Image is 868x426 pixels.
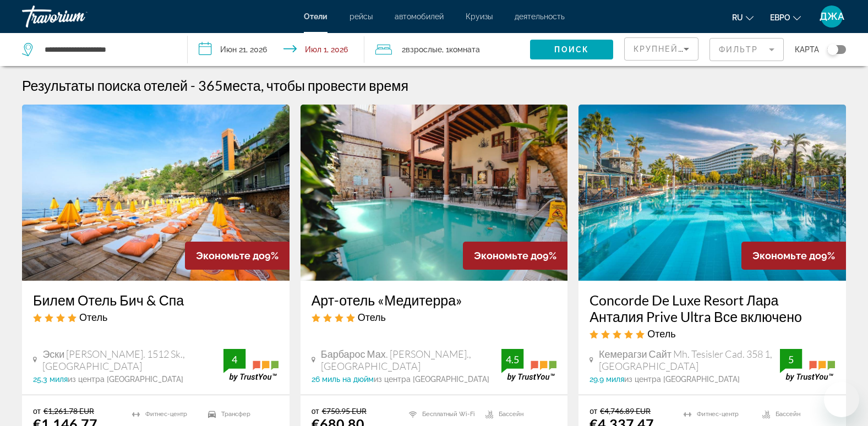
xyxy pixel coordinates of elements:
span: Кемерагзи Сайт Mh. Tesisler Cad. 358 1, [GEOGRAPHIC_DATA] [599,348,780,372]
img: trustyou-badge.svg [780,349,835,381]
button: Фильтр [709,37,784,62]
font: Фитнес-центр [145,411,187,418]
font: Фитнес-центр [697,411,739,418]
div: 4 [223,353,245,366]
div: 9% [185,242,290,270]
div: 9% [741,242,846,270]
del: €750.95 EUR [322,406,367,416]
h1: Результаты поиска отелей [22,77,188,94]
img: Изображение отеля [22,105,290,281]
img: trustyou-badge.svg [223,349,279,381]
del: €4,746.89 EUR [600,406,651,416]
button: Пользовательское меню [817,5,846,28]
a: Билем Отель Бич & Спа [33,292,279,308]
font: Трансфер [221,411,250,418]
span: ДЖА [820,11,844,22]
font: , 1 [442,45,449,54]
span: места, чтобы провести время [223,77,408,94]
font: Бассейн [499,411,523,418]
a: автомобилей [395,12,444,21]
del: €1,261.78 EUR [43,406,94,416]
a: Отели [304,12,327,21]
span: Отель [647,327,675,340]
span: из центра [GEOGRAPHIC_DATA] [374,375,489,384]
img: Изображение отеля [301,105,568,281]
span: Экономьте до [752,250,821,261]
h2: 365 [198,77,408,94]
button: Изменение языка [732,9,754,25]
font: 2 [402,45,406,54]
a: Травориум [22,2,132,31]
span: от [312,406,319,416]
button: Путешественники: 2 взрослых, 0 детей [364,33,530,66]
div: 9% [463,242,567,270]
div: 5 [780,353,802,366]
font: Бесплатный Wi-Fi [422,411,475,418]
button: Дата заезда: 21 июня 2026 г. Дата выезда: 1 июля 2026 г. [188,33,364,66]
mat-select: Сортировать по [634,42,689,56]
span: ru [732,13,743,22]
span: Отель [79,311,107,323]
iframe: Кнопка запуска окна обмена сообщениями [824,382,859,417]
img: trustyou-badge.svg [501,349,556,381]
span: Экономьте до [474,250,543,261]
span: Поиск [554,45,589,54]
a: Арт-отель «Медитерра» [312,292,557,308]
span: Барбарос Мах. [PERSON_NAME]., [GEOGRAPHIC_DATA] [321,348,501,372]
div: Отель 4 звезды [312,311,557,323]
span: Отель [358,311,386,323]
span: от [33,406,41,416]
font: Бассейн [776,411,800,418]
span: Экономьте до [196,250,265,261]
span: Крупнейшие сбережения [634,45,767,53]
span: карта [795,42,819,57]
button: Переключить карту [819,45,846,54]
div: 4.5 [501,353,523,366]
a: Круизы [466,12,493,21]
button: Изменить валюту [770,9,801,25]
img: Изображение отеля [578,105,846,281]
span: Взрослые [406,45,442,54]
span: из центра [GEOGRAPHIC_DATA] [624,375,740,384]
button: Поиск [530,40,613,59]
a: рейсы [350,12,373,21]
span: от [589,406,597,416]
span: евро [770,13,790,22]
span: - [190,77,195,94]
span: из центра [GEOGRAPHIC_DATA] [68,375,183,384]
a: деятельность [515,12,565,21]
div: Отель 4 звезды [33,311,279,323]
span: Эски [PERSON_NAME]. 1512 Sk., [GEOGRAPHIC_DATA] [42,348,223,372]
span: Комната [449,45,480,54]
span: 26 миль на дюйм [312,375,374,384]
span: 25,3 миля [33,375,68,384]
div: 5-звездочный отель [589,327,835,340]
a: Concorde De Luxe Resort Лара Анталия Prive Ultra Все включено [589,292,835,325]
span: 29.9 миля [589,375,624,384]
